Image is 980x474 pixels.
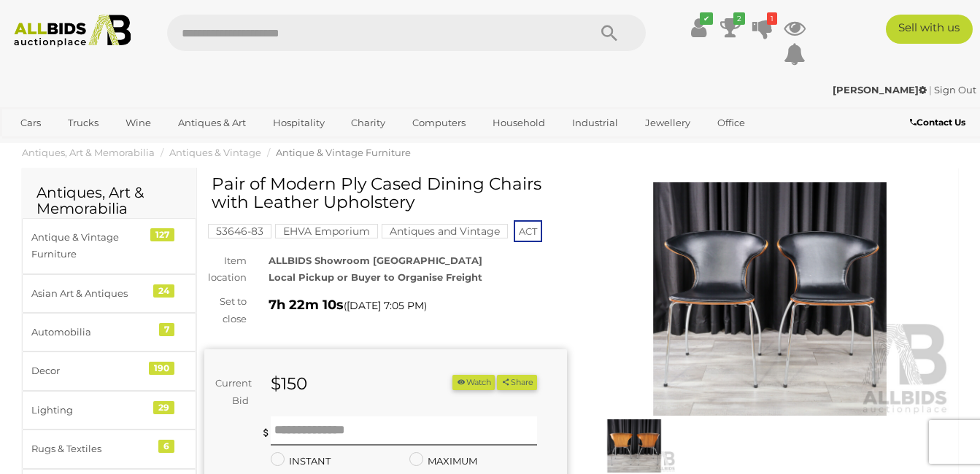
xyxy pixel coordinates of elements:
a: [GEOGRAPHIC_DATA] [68,135,190,159]
span: ACT [514,220,542,242]
a: Sports [11,135,60,159]
label: MAXIMUM [409,453,477,470]
strong: 7h 22m 10s [269,297,344,313]
div: Set to close [193,293,258,327]
a: Antique & Vintage Furniture 127 [22,218,196,274]
a: Sell with us [886,15,973,44]
img: Pair of Modern Ply Cased Dining Chairs with Leather Upholstery [593,419,676,473]
a: Trucks [58,111,108,135]
mark: EHVA Emporium [275,224,378,238]
div: Automobilia [31,324,152,341]
a: Industrial [563,111,628,135]
a: Lighting 29 [22,391,196,430]
b: Contact Us [910,117,965,128]
a: Automobilia 7 [22,313,196,351]
a: Cars [11,111,50,135]
a: 2 [719,15,741,41]
a: 1 [752,15,773,41]
a: Antiques & Vintage [169,147,261,158]
a: Jewellery [636,111,700,135]
div: Decor [31,362,152,379]
span: ( ) [344,300,427,311]
a: EHVA Emporium [275,225,378,237]
a: [PERSON_NAME] [833,84,929,96]
strong: $150 [271,373,307,394]
a: Contact Us [910,114,969,131]
div: 190 [149,362,174,375]
a: Antiques & Art [169,111,255,135]
div: Lighting [31,402,152,419]
button: Share [497,375,537,390]
div: 6 [158,440,174,453]
button: Watch [452,375,495,390]
div: Antique & Vintage Furniture [31,229,152,263]
a: Wine [116,111,161,135]
i: 2 [733,12,745,25]
a: Decor 190 [22,351,196,390]
div: 7 [159,323,174,336]
span: | [929,84,932,96]
strong: Local Pickup or Buyer to Organise Freight [269,271,482,283]
h2: Antiques, Art & Memorabilia [36,184,182,217]
div: Asian Art & Antiques [31,285,152,302]
div: Item location [193,252,258,287]
i: ✔ [700,12,713,25]
div: 24 [153,284,174,298]
div: 127 [150,228,174,241]
button: Search [573,15,646,51]
i: 1 [767,12,777,25]
mark: 53646-83 [208,224,271,238]
a: Asian Art & Antiques 24 [22,274,196,313]
mark: Antiques and Vintage [382,224,508,238]
a: Antiques, Art & Memorabilia [22,147,155,158]
a: Rugs & Textiles 6 [22,430,196,468]
div: 29 [153,401,174,414]
img: Allbids.com.au [7,15,138,47]
a: Office [708,111,755,135]
div: Rugs & Textiles [31,440,152,457]
a: Hospitality [263,111,334,135]
a: Sign Out [934,84,976,96]
span: [DATE] 7:05 PM [347,299,424,312]
strong: ALLBIDS Showroom [GEOGRAPHIC_DATA] [269,255,482,266]
li: Watch this item [452,375,495,390]
a: ✔ [687,15,709,41]
h1: Pair of Modern Ply Cased Dining Chairs with Leather Upholstery [212,175,563,212]
a: Household [483,111,555,135]
strong: [PERSON_NAME] [833,84,927,96]
a: Charity [342,111,395,135]
a: Antique & Vintage Furniture [276,147,411,158]
a: 53646-83 [208,225,271,237]
div: Current Bid [204,375,260,409]
img: Pair of Modern Ply Cased Dining Chairs with Leather Upholstery [589,182,952,416]
a: Computers [403,111,475,135]
a: Antiques and Vintage [382,225,508,237]
label: INSTANT [271,453,331,470]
